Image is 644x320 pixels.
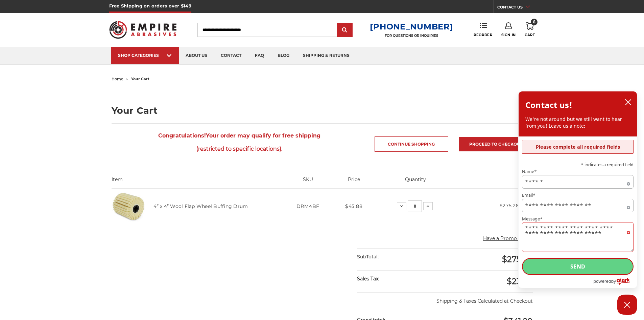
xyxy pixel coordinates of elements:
[522,169,634,174] label: Name*
[112,106,533,115] h1: Your Cart
[158,132,206,139] strong: Congratulations!
[282,176,334,188] th: SKU
[179,47,214,64] a: about us
[531,19,538,25] span: 6
[109,17,177,43] img: Empire Abrasives
[501,33,516,37] span: Sign In
[507,276,533,286] span: $23.82
[525,98,572,112] h2: Contact us!
[522,140,634,154] div: Please complete all required fields
[500,202,519,209] strong: $275.28
[118,53,172,58] div: SHOP CATEGORIES
[457,176,533,188] th: Total
[248,47,271,64] a: faq
[375,136,448,152] a: Continue Shopping
[497,3,535,13] a: CONTACT US
[593,277,611,285] span: powered
[370,34,453,38] p: FOR QUESTIONS OR INQUIRIES
[357,249,445,265] div: SubTotal:
[131,77,149,81] span: your cart
[112,77,123,81] a: home
[522,217,634,221] label: Message*
[522,175,634,189] input: Name
[357,276,379,282] strong: Sales Tax:
[370,22,453,31] a: [PHONE_NUMBER]
[522,222,634,252] textarea: Message
[459,137,533,151] a: Proceed to checkout
[112,142,367,155] span: (restricted to specific locations).
[518,91,637,288] div: olark chatbox
[617,295,637,315] button: Close Chatbox
[112,189,145,223] img: 4 inch buffing and polishing drum
[296,47,356,64] a: shipping & returns
[357,292,532,305] p: Shipping & Taxes Calculated at Checkout
[345,203,362,209] span: $45.88
[525,116,630,130] p: We're not around but we still want to hear from you! Leave us a note:
[153,203,248,209] a: 4” x 4” Wool Flap Wheel Buffing Drum
[525,22,535,37] a: 6 Cart
[474,22,492,37] a: Reorder
[214,47,248,64] a: contact
[483,235,533,242] button: Have a Promo Code?
[627,205,630,208] span: Required field
[627,230,630,233] span: Required field
[408,200,422,212] input: 4” x 4” Wool Flap Wheel Buffing Drum Quantity:
[522,193,634,197] label: Email*
[502,254,533,264] span: $275.28
[112,176,282,188] th: Item
[474,33,492,37] span: Reorder
[522,258,634,275] button: Send
[522,163,634,167] p: * indicates a required field
[611,277,616,285] span: by
[112,129,367,155] span: Your order may qualify for free shipping
[374,176,457,188] th: Quantity
[593,275,637,288] a: Powered by Olark
[338,23,352,37] input: Submit
[296,203,319,209] span: DRM4BF
[525,33,535,37] span: Cart
[522,199,634,212] input: Email
[271,47,296,64] a: blog
[334,176,373,188] th: Price
[627,181,630,184] span: Required field
[623,97,634,107] button: close chatbox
